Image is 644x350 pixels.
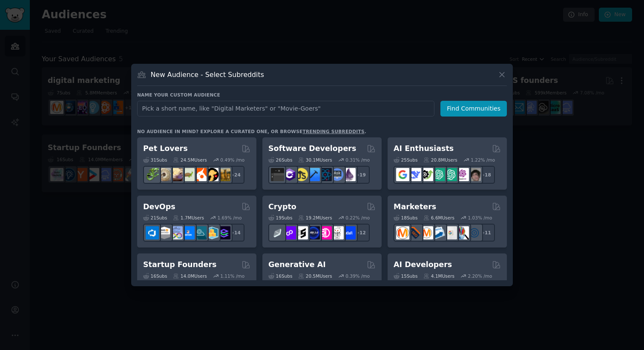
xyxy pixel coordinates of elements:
[423,157,457,163] div: 20.8M Users
[298,157,332,163] div: 30.1M Users
[268,157,292,163] div: 26 Sub s
[193,168,207,181] img: cockatiel
[394,259,452,270] h2: AI Developers
[396,168,409,181] img: GoogleGeminiAI
[137,128,366,134] div: No audience in mind? Explore a curated one, or browse .
[319,168,332,181] img: reactnative
[423,215,454,221] div: 6.6M Users
[331,168,344,181] img: AskComputerScience
[394,202,436,212] h2: Marketers
[137,101,434,117] input: Pick a short name, like "Digital Marketers" or "Movie-Goers"
[173,215,204,221] div: 1.7M Users
[268,259,326,270] h2: Generative AI
[295,226,308,239] img: ethstaker
[181,226,195,239] img: DevOpsLinks
[302,129,364,134] a: trending subreddits
[331,226,344,239] img: CryptoNews
[220,157,244,163] div: 0.49 % /mo
[456,226,469,239] img: MarketingResearch
[170,226,183,239] img: Docker_DevOps
[158,226,171,239] img: AWS_Certified_Experts
[158,168,171,181] img: ballpython
[268,202,296,212] h2: Crypto
[319,226,332,239] img: defiblockchain
[342,168,356,181] img: elixir
[283,168,296,181] img: csharp
[342,226,356,239] img: defi_
[394,215,417,221] div: 18 Sub s
[143,273,167,279] div: 16 Sub s
[181,168,195,181] img: turtle
[298,273,332,279] div: 20.5M Users
[137,92,507,98] h3: Name your custom audience
[268,215,292,221] div: 19 Sub s
[444,226,457,239] img: googleads
[345,215,370,221] div: 0.22 % /mo
[217,226,230,239] img: PlatformEngineers
[205,168,218,181] img: PetAdvice
[205,226,218,239] img: aws_cdk
[394,143,454,154] h2: AI Enthusiasts
[477,166,495,184] div: + 18
[307,226,320,239] img: web3
[271,168,284,181] img: software
[471,157,495,163] div: 1.22 % /mo
[420,168,433,181] img: AItoolsCatalog
[268,273,292,279] div: 16 Sub s
[143,215,167,221] div: 21 Sub s
[432,226,445,239] img: Emailmarketing
[394,157,417,163] div: 25 Sub s
[444,168,457,181] img: chatgpt_prompts_
[432,168,445,181] img: chatgpt_promptDesign
[394,273,417,279] div: 15 Sub s
[227,224,244,242] div: + 14
[307,168,320,181] img: iOSProgramming
[283,226,296,239] img: 0xPolygon
[173,157,207,163] div: 24.5M Users
[408,168,421,181] img: DeepSeek
[468,168,481,181] img: ArtificalIntelligence
[468,215,492,221] div: 1.03 % /mo
[352,166,370,184] div: + 19
[298,215,332,221] div: 19.2M Users
[218,215,242,221] div: 1.69 % /mo
[345,157,370,163] div: 0.31 % /mo
[477,224,495,242] div: + 11
[143,202,175,212] h2: DevOps
[456,168,469,181] img: OpenAIDev
[420,226,433,239] img: AskMarketing
[408,226,421,239] img: bigseo
[345,273,370,279] div: 0.39 % /mo
[295,168,308,181] img: learnjavascript
[440,101,507,117] button: Find Communities
[268,143,356,154] h2: Software Developers
[146,168,159,181] img: herpetology
[151,70,264,79] h3: New Audience - Select Subreddits
[220,273,244,279] div: 1.11 % /mo
[143,157,167,163] div: 31 Sub s
[170,168,183,181] img: leopardgeckos
[227,166,244,184] div: + 24
[217,168,230,181] img: dogbreed
[352,224,370,242] div: + 12
[193,226,207,239] img: platformengineering
[468,226,481,239] img: OnlineMarketing
[143,259,216,270] h2: Startup Founders
[143,143,188,154] h2: Pet Lovers
[423,273,454,279] div: 4.1M Users
[468,273,492,279] div: 2.20 % /mo
[146,226,159,239] img: azuredevops
[173,273,207,279] div: 14.0M Users
[271,226,284,239] img: ethfinance
[396,226,409,239] img: content_marketing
